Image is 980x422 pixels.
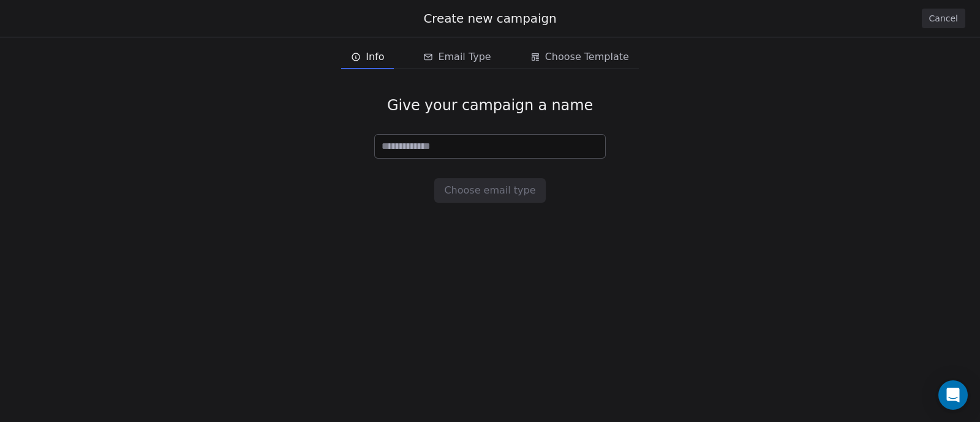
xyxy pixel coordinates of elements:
[387,96,593,115] span: Give your campaign a name
[922,9,965,28] button: Cancel
[545,50,629,64] span: Choose Template
[938,380,968,410] div: Open Intercom Messenger
[366,50,384,64] span: Info
[438,50,491,64] span: Email Type
[341,45,639,69] div: email creation steps
[434,178,545,203] button: Choose email type
[15,10,965,27] div: Create new campaign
